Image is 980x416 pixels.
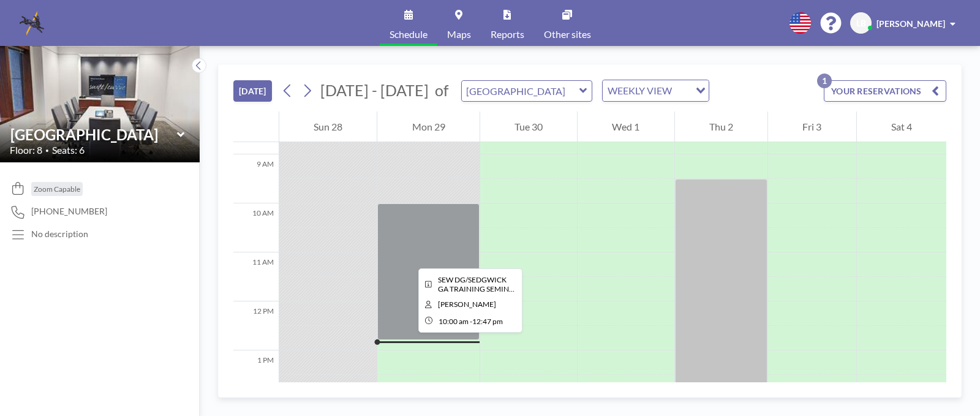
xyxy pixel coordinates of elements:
button: YOUR RESERVATIONS1 [824,80,946,102]
span: - [470,317,472,326]
div: Sun 28 [279,112,377,142]
div: Thu 2 [675,112,767,142]
div: Fri 3 [768,112,856,142]
span: [DATE] - [DATE] [320,81,429,99]
span: Reports [491,29,524,39]
p: 1 [817,74,832,88]
div: Mon 29 [377,112,479,142]
div: 1 PM [233,350,279,399]
span: Schedule [390,29,428,39]
div: Sat 4 [857,112,946,142]
div: No description [31,229,88,240]
span: of [435,81,448,100]
input: West End Room [10,126,177,143]
span: Seats: 6 [52,144,85,156]
span: WEEKLY VIEW [605,83,674,99]
span: 12:47 PM [472,317,503,326]
img: organization-logo [20,11,44,36]
div: Search for option [603,80,709,101]
span: Maps [447,29,471,39]
div: 11 AM [233,252,279,301]
span: Zoom Capable [34,184,80,194]
div: 10 AM [233,203,279,252]
div: Tue 30 [480,112,577,142]
span: Latavia Blackwell [438,300,496,309]
span: • [45,146,49,154]
span: [PERSON_NAME] [876,18,945,29]
span: SEW DG/SEDGWICK GA TRAINING SEMINAR [438,275,514,293]
span: [PHONE_NUMBER] [31,206,107,217]
input: West End Room [462,81,579,101]
span: LB [856,18,866,29]
span: Floor: 8 [10,144,42,156]
span: 10:00 AM [439,317,469,326]
input: Search for option [676,83,688,99]
div: 12 PM [233,301,279,350]
button: [DATE] [233,80,272,102]
span: Other sites [544,29,591,39]
div: 9 AM [233,154,279,203]
div: Wed 1 [578,112,674,142]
